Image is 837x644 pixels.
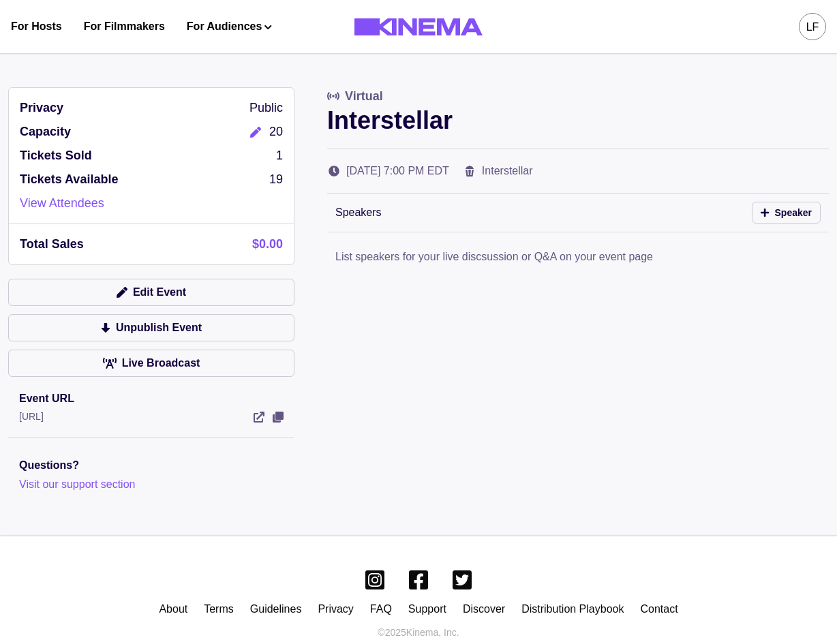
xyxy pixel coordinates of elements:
a: Guidelines [250,603,302,615]
a: Discover [463,603,505,615]
p: Tickets Available [20,170,118,189]
a: [URL] [19,411,44,422]
p: List speakers for your live discsussion or Q&A on your event page [335,249,653,265]
button: Speaker [752,202,821,224]
p: $0.00 [252,235,283,254]
a: For Hosts [11,18,62,35]
a: Privacy [318,603,353,615]
a: Support [408,603,446,615]
p: Event URL [19,390,284,407]
a: Terms [204,603,234,615]
p: Speakers [335,204,382,221]
div: LF [806,19,819,35]
p: Public [249,99,283,117]
button: For Audiences [187,18,272,35]
a: Interstellar [482,165,533,177]
p: Total Sales [20,235,84,254]
p: [DATE] 7:00 PM EDT [346,163,449,179]
p: Tickets Sold [20,147,92,165]
p: 20 [269,123,283,141]
a: View Event [254,412,264,423]
button: View Event [273,412,284,423]
a: Live Broadcast [8,350,294,377]
p: 19 [269,170,283,189]
button: Unpublish Event [8,314,294,341]
a: Visit our support section [19,478,135,490]
button: Edit Event [8,279,294,306]
a: About [159,603,187,615]
p: 1 [276,147,283,165]
a: Distribution Playbook [521,603,624,615]
p: Privacy [20,99,63,117]
p: Questions? [19,457,284,474]
button: Edit [242,123,269,141]
a: Contact [640,603,678,615]
a: For Filmmakers [84,18,165,35]
p: Capacity [20,123,71,141]
a: View Attendees [20,194,104,213]
a: FAQ [370,603,392,615]
p: © 2025 Kinema, Inc. [378,626,459,640]
p: Interstellar [327,106,829,135]
p: Virtual [345,87,383,106]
